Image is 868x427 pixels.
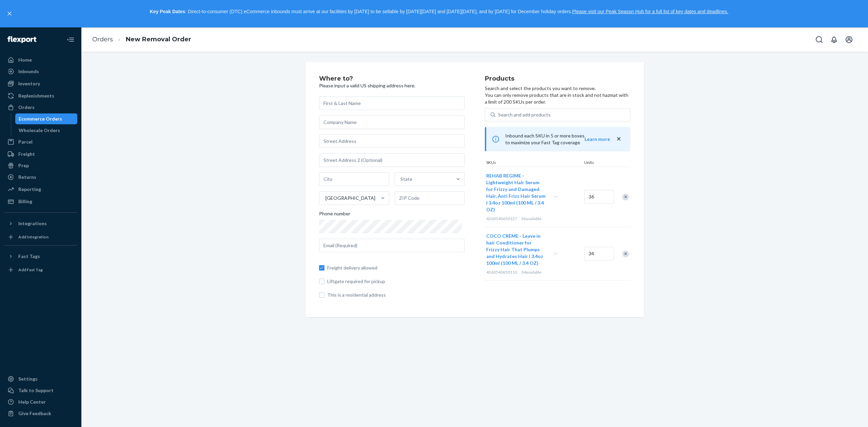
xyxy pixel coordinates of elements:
div: SKUs [485,159,583,167]
div: [GEOGRAPHIC_DATA] [325,195,375,201]
div: Returns [18,174,36,180]
img: Flexport logo [7,36,36,43]
a: New Removal Order [126,36,191,43]
input: Quantity [584,190,614,204]
input: This is a residential address [319,292,324,298]
a: Orders [4,102,77,113]
a: Please visit our Peak Season Hub for a full list of key dates and deadlines. [572,9,728,14]
input: First & Last Name [319,97,465,110]
button: Open account menu [842,33,856,46]
input: Company Name [319,115,465,129]
div: Inbounds [18,68,39,75]
a: Add Integration [4,232,77,242]
a: Returns [4,172,77,183]
input: Email (Required) [319,239,465,252]
h2: Where to? [319,76,465,82]
div: Add Integration [18,234,48,240]
a: Help Center [4,397,77,407]
ol: breadcrumbs [87,29,197,49]
h2: Products [485,76,630,82]
a: Ecommerce Orders [15,113,78,124]
div: Prep [18,162,29,169]
a: Replenishments [4,90,77,101]
a: Settings [4,373,77,384]
span: COCO CRÈME - Leave in hair Conditioner for Frizzy Hair That Plumps and Hydrates Hair I 3.4oz 100m... [486,233,543,266]
a: Home [4,55,77,65]
button: Give Feedback [4,408,77,419]
a: Parcel [4,136,77,147]
div: Replenishments [18,92,54,99]
div: Units [583,159,613,167]
div: Reporting [18,186,41,193]
input: Liftgate required for pickup [319,279,324,284]
div: Home [18,57,32,63]
button: Learn more [585,136,610,143]
button: REHAB REGIME - Lightweight Hair Serum for Frizzy and Damaged Hair, Anti Frizz Hair Serum I 3.4oz ... [486,172,546,213]
span: This is a residential address [327,292,465,298]
input: City [319,172,389,186]
button: Open notifications [827,33,841,46]
div: Search and add products [498,111,551,118]
span: 34 available [521,270,541,275]
div: Parcel [18,138,33,145]
a: Inbounds [4,66,77,77]
a: Orders [92,36,113,43]
div: Remove Item [622,251,629,257]
span: 4260540650127 [486,216,517,221]
button: close [615,135,622,143]
input: ZIP Code [395,191,465,205]
button: Close Navigation [64,33,77,46]
div: Give Feedback [18,410,51,417]
button: Fast Tags [4,251,77,262]
span: Phone number [319,210,350,220]
p: Search and select the products you want to remove. You can only remove products that are in stock... [485,85,630,105]
div: Add Fast Tag [18,267,43,273]
input: Street Address [319,134,465,148]
span: REHAB REGIME - Lightweight Hair Serum for Frizzy and Damaged Hair, Anti Frizz Hair Serum I 3.4oz ... [486,173,546,212]
div: Inbound each SKU in 5 or more boxes to maximize your Fast Tag coverage [485,127,630,151]
span: — [554,194,558,199]
div: Help Center [18,399,46,405]
span: Freight delivery allowed [327,264,465,271]
strong: Key Peak Dates [150,9,185,14]
input: Street Address 2 (Optional) [319,153,465,167]
div: Settings [18,376,38,382]
button: close, [6,10,13,17]
button: COCO CRÈME - Leave in hair Conditioner for Frizzy Hair That Plumps and Hydrates Hair I 3.4oz 100m... [486,233,546,266]
span: 4260540650110 [486,270,517,275]
input: Freight delivery allowed [319,265,324,271]
a: Inventory [4,78,77,89]
a: Prep [4,160,77,171]
div: Inventory [18,80,40,87]
a: Talk to Support [4,385,77,396]
a: Add Fast Tag [4,264,77,275]
a: Billing [4,196,77,207]
span: 36 available [521,216,541,221]
div: Talk to Support [18,387,54,394]
button: Open Search Box [812,33,826,46]
a: Reporting [4,184,77,195]
div: Wholesale Orders [19,127,60,134]
span: — [554,251,558,256]
span: Liftgate required for pickup [327,278,465,285]
div: Freight [18,151,35,157]
input: Quantity [584,247,614,260]
p: : Direct-to-consumer (DTC) eCommerce inbounds must arrive at our facilities by [DATE] to be sella... [16,6,862,18]
p: Please input a valid US shipping address here. [319,82,465,89]
div: Fast Tags [18,253,40,260]
button: Integrations [4,218,77,229]
div: Integrations [18,220,47,227]
div: Ecommerce Orders [19,115,62,122]
div: Orders [18,104,35,111]
div: Billing [18,198,32,205]
a: Freight [4,149,77,159]
div: State [400,176,412,183]
div: Remove Item [622,194,629,200]
a: Wholesale Orders [15,125,78,136]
